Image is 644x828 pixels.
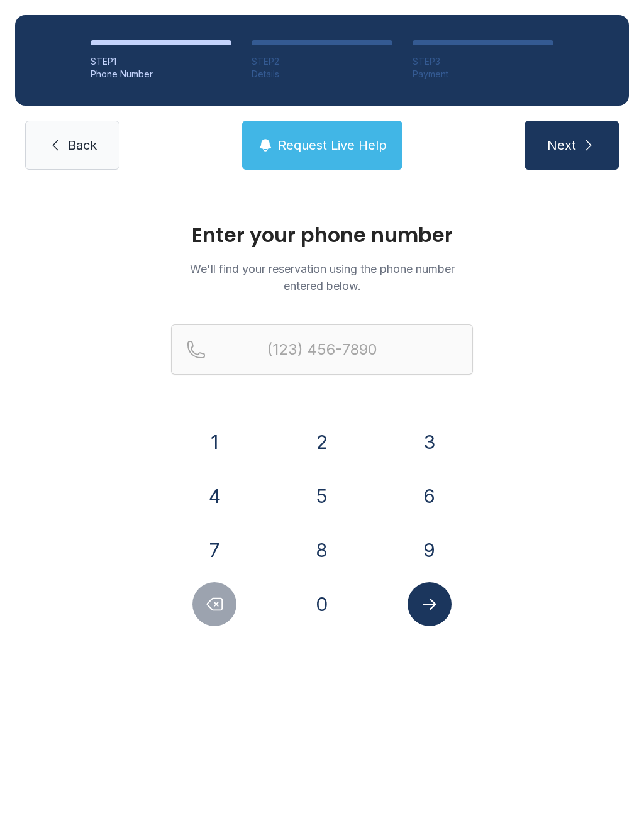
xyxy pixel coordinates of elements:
[408,420,452,464] button: 3
[252,55,392,68] div: STEP 2
[192,474,236,518] button: 4
[278,136,387,154] span: Request Live Help
[91,68,231,80] div: Phone Number
[408,474,452,518] button: 6
[547,136,576,154] span: Next
[171,260,473,294] p: We'll find your reservation using the phone number entered below.
[192,582,236,626] button: Delete number
[300,420,344,464] button: 2
[192,420,236,464] button: 1
[300,474,344,518] button: 5
[413,55,553,68] div: STEP 3
[300,528,344,572] button: 8
[171,225,473,245] h1: Enter your phone number
[300,582,344,626] button: 0
[413,68,553,80] div: Payment
[408,528,452,572] button: 9
[68,136,97,154] span: Back
[252,68,392,80] div: Details
[171,324,473,375] input: Reservation phone number
[192,528,236,572] button: 7
[408,582,452,626] button: Submit lookup form
[91,55,231,68] div: STEP 1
